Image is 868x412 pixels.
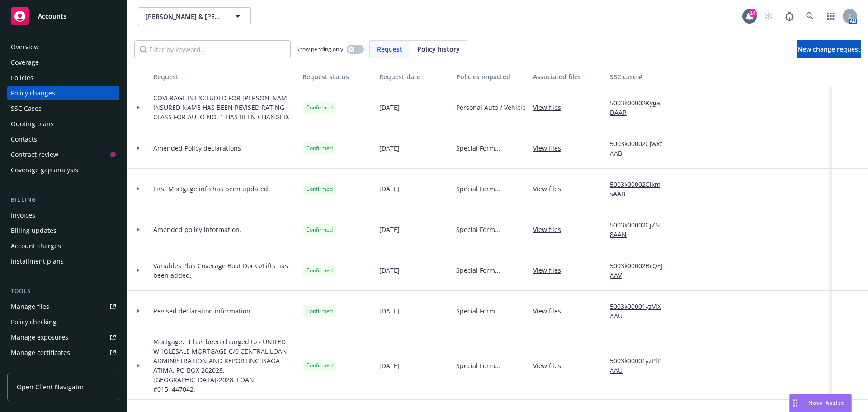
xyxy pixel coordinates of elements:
div: Toggle Row Expanded [127,169,150,209]
span: Policy history [417,44,460,54]
div: Toggle Row Expanded [127,209,150,250]
div: 14 [749,9,757,17]
button: Nova Assist [789,394,852,412]
a: Policies [7,71,119,85]
span: Request [377,44,402,54]
div: Tools [7,287,119,296]
a: Coverage gap analysis [7,163,119,177]
div: Manage files [11,299,49,314]
div: Toggle Row Expanded [127,331,150,400]
span: Confirmed [306,104,333,112]
a: Manage files [7,299,119,314]
span: Show pending only [296,45,343,53]
a: View files [533,306,568,316]
span: [DATE] [379,265,400,275]
div: Policy checking [11,315,57,329]
span: Special Form Homeowners (HO-3) - 10426 [STREET_ADDRESS] [456,225,526,234]
a: Search [801,7,819,25]
div: Request [153,72,295,81]
div: Manage certificates [11,346,70,360]
div: Toggle Row Expanded [127,250,150,291]
a: Billing updates [7,223,119,238]
span: Nova Assist [808,399,844,407]
span: Variables Plus Coverage Boat Docks/Lifts has been added. [153,261,295,280]
a: Contacts [7,132,119,147]
div: Contacts [11,132,37,147]
a: Installment plans [7,254,119,269]
a: Policy changes [7,86,119,100]
button: Associated files [529,66,606,87]
div: Toggle Row Expanded [127,128,150,169]
span: [PERSON_NAME] & [PERSON_NAME] [146,12,224,21]
span: New change request [797,45,861,53]
a: 5003k00002KygaDAAR [610,98,670,117]
span: COVERAGE IS EXCLUDED FOR [PERSON_NAME] INSURED NAME HAS BEEN REVISED RATING CLASS FOR AUTO NO. 1 ... [153,93,295,122]
div: Installment plans [11,254,64,269]
span: Mortgagee 1 has been changed to - UNITED WHOLESALE MORTGAGE C/0 CENTRAL LOAN ADMINISTRATION AND R... [153,337,295,394]
a: Contract review [7,147,119,162]
div: Policies impacted [456,72,526,81]
div: Invoices [11,208,35,223]
span: Special Form Homeowners (HO-3) - 10426 [STREET_ADDRESS] [456,184,526,194]
span: Amended Policy declarations [153,143,241,153]
a: SSC Cases [7,101,119,116]
span: Special Form Homeowners (HO-3) - 10426 [STREET_ADDRESS] [456,143,526,153]
div: Drag to move [790,394,801,412]
div: Contract review [11,147,58,162]
button: Request status [299,66,376,87]
a: 5003k00001yzVlXAAU [610,302,670,321]
span: Special Form Homeowners (HO-3) - 10426 [STREET_ADDRESS] [456,306,526,316]
div: Overview [11,40,39,54]
span: First Mortgage info has been updated. [153,184,270,194]
div: Billing updates [11,223,57,238]
a: 5003k00002CjwxcAAB [610,139,670,158]
div: Manage exposures [11,330,68,345]
span: Special Form Homeowners (HO-3) - 10426 [STREET_ADDRESS] [456,265,526,275]
a: Manage certificates [7,346,119,360]
a: Account charges [7,239,119,253]
a: Accounts [7,4,119,29]
a: View files [533,225,568,234]
button: SSC case # [606,66,674,87]
a: Start snowing [759,7,778,25]
span: Confirmed [306,266,333,275]
a: Policy checking [7,315,119,329]
button: Request [150,66,299,87]
div: Request date [379,72,449,81]
div: Policy changes [11,86,55,100]
span: [DATE] [379,184,400,194]
a: View files [533,361,568,370]
span: [DATE] [379,143,400,153]
div: Associated files [533,72,603,81]
span: Special Form Homeowners (HO-3) - 10426 [STREET_ADDRESS] [456,361,526,370]
div: Coverage gap analysis [11,163,78,177]
div: SSC Cases [11,101,42,116]
a: Report a Bug [780,7,798,25]
a: Switch app [822,7,840,25]
span: Open Client Navigator [17,382,84,392]
span: Confirmed [306,361,333,369]
a: Invoices [7,208,119,223]
a: View files [533,265,568,275]
div: Billing [7,195,119,204]
span: Revised declaration information [153,306,250,316]
span: [DATE] [379,306,400,316]
a: View files [533,184,568,194]
span: Confirmed [306,185,333,193]
div: SSC case # [610,72,670,81]
button: Policies impacted [453,66,529,87]
a: Coverage [7,55,119,70]
span: Confirmed [306,226,333,234]
a: 5003k00002CjZN8AAN [610,220,670,239]
div: Policies [11,71,33,85]
a: Manage claims [7,361,119,375]
a: 5003k00001yzPlPAAU [610,356,670,375]
span: [DATE] [379,361,400,370]
div: Account charges [11,239,61,253]
button: Request date [376,66,453,87]
a: Overview [7,40,119,54]
span: [DATE] [379,225,400,234]
a: Manage exposures [7,330,119,345]
a: View files [533,103,568,112]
